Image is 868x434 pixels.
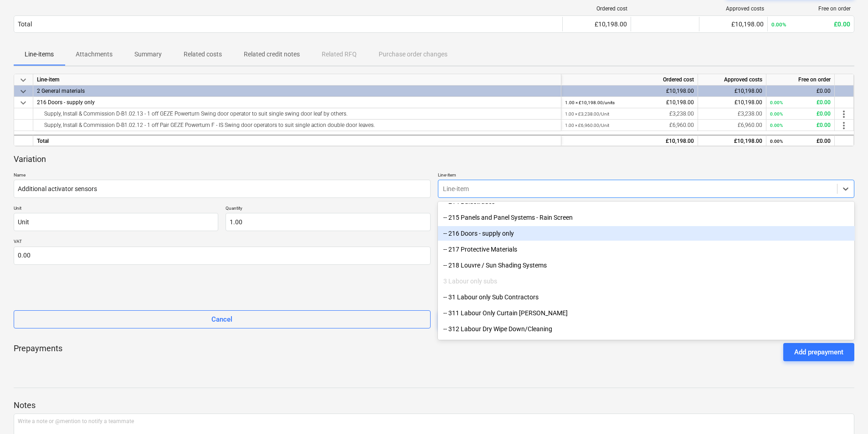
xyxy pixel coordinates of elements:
p: Attachments [76,50,113,59]
div: Free on order [771,5,851,12]
small: 0.00% [770,100,783,105]
p: VAT [14,238,431,246]
div: Free on order [766,74,835,86]
small: 0.00% [770,111,783,116]
p: Summary [134,50,162,59]
div: Supply, Install & Commission D-B1.02.12 - 1 off Pair GEZE Powerturn F - IS Swing door operators t... [37,120,557,131]
small: 0.00% [770,139,783,144]
p: Name [14,172,431,180]
div: £3,238.00 [565,108,694,120]
div: £0.00 [770,86,831,97]
div: £10,198.00 [702,136,762,147]
div: £0.00 [770,97,831,108]
div: Ordered cost [566,5,627,12]
div: £10,198.00 [702,86,762,97]
div: -- 312 Labour Dry Wipe Down/Cleaning [438,322,855,336]
p: Unit [14,205,218,213]
div: £0.00 [771,20,850,28]
div: £6,960.00 [565,120,694,131]
div: Cancel [211,313,232,325]
div: £10,198.00 [565,97,694,108]
p: Related credit notes [244,50,300,59]
div: Total [33,135,561,146]
button: Cancel [14,310,431,328]
p: Prepayments [14,343,62,361]
small: 0.00% [771,21,786,28]
div: 3 Labour only subs [438,274,855,288]
div: 2 General materials [37,86,557,96]
p: Related costs [184,50,222,59]
span: keyboard_arrow_down [18,97,29,108]
small: 1.00 × £6,960.00 / Unit [565,123,609,128]
p: Notes [14,400,854,411]
div: Approved costs [703,5,764,12]
div: Line-item [33,74,561,86]
p: Line-items [25,50,54,59]
div: £10,198.00 [703,20,764,28]
div: -- 32 Specialist Sub Contractors [438,338,855,352]
div: Supply, Install & Commission D-B1.02.13 - 1 off GEZE Powerturn Swing door operator to suit single... [37,108,557,119]
div: £0.00 [770,120,831,131]
iframe: Chat Widget [822,390,868,434]
div: -- 217 Protective Materials [438,242,855,257]
p: Variation [14,154,46,165]
span: keyboard_arrow_down [18,75,29,86]
div: £10,198.00 [565,86,694,97]
div: -- 215 Panels and Panel Systems - Rain Screen [438,210,855,225]
div: £10,198.00 [566,20,627,28]
p: Quantity [226,205,430,213]
div: Approved costs [698,74,766,86]
div: -- 311 Labour Only Curtain [PERSON_NAME] [438,306,855,320]
small: 1.00 × £10,198.00 / units [565,100,615,105]
div: -- 31 Labour only Sub Contractors [438,290,855,304]
span: keyboard_arrow_down [18,86,29,97]
div: £10,198.00 [702,97,762,108]
small: 0.00% [770,123,783,128]
button: Add prepayment [783,343,854,361]
div: £6,960.00 [702,120,762,131]
div: Total [18,20,32,28]
div: Add prepayment [794,346,843,358]
div: £0.00 [770,108,831,120]
div: Ordered cost [561,74,698,86]
span: more_vert [838,109,849,120]
div: £10,198.00 [565,136,694,147]
div: -- 216 Doors - supply only [438,226,855,241]
span: 216 Doors - supply only [37,99,95,106]
div: £0.00 [770,136,831,147]
small: 1.00 × £3,238.00 / Unit [565,111,609,116]
div: -- 218 Louvre / Sun Shading Systems [438,258,855,273]
div: -- 311 Labour Only Curtain Walling [438,306,855,320]
p: Line-item [438,172,855,180]
div: £3,238.00 [702,108,762,120]
span: more_vert [838,120,849,131]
